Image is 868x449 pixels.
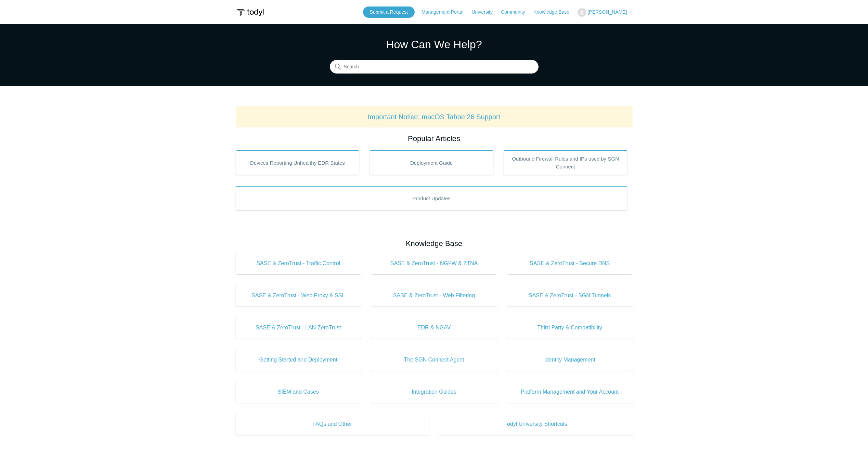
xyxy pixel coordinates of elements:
[371,349,497,371] a: The SGN Connect Agent
[517,259,622,268] span: SASE & ZeroTrust - Secure DNS
[517,356,622,364] span: Identity Management
[371,253,497,274] a: SASE & ZeroTrust - NGFW & ZTNA
[236,186,627,210] a: Product Updates
[370,150,493,175] a: Deployment Guide
[439,413,633,435] a: Todyl University Shortcuts
[246,291,351,300] span: SASE & ZeroTrust - Web Proxy & SSL
[236,150,360,175] a: Devices Reporting Unhealthy EDR States
[236,349,361,371] a: Getting Started and Deployment
[236,317,361,339] a: SASE & ZeroTrust - LAN ZeroTrust
[236,133,633,144] h2: Popular Articles
[330,36,539,53] h1: How Can We Help?
[501,9,532,16] a: Community
[246,324,351,332] span: SASE & ZeroTrust - LAN ZeroTrust
[381,291,487,300] span: SASE & ZeroTrust - Web Filtering
[371,381,497,403] a: Integration Guides
[236,6,265,19] img: Todyl Support Center Help Center home page
[507,381,633,403] a: Platform Management and Your Account
[246,356,351,364] span: Getting Started and Deployment
[363,6,415,18] a: Submit a Request
[246,259,351,268] span: SASE & ZeroTrust - Traffic Control
[246,388,351,396] span: SIEM and Cases
[507,349,633,371] a: Identity Management
[517,291,622,300] span: SASE & ZeroTrust - SGN Tunnels
[371,285,497,307] a: SASE & ZeroTrust - Web Filtering
[236,381,361,403] a: SIEM and Cases
[381,356,487,364] span: The SGN Connect Agent
[371,317,497,339] a: EDR & NGAV
[533,9,576,16] a: Knowledge Base
[450,420,622,428] span: Todyl University Shortcuts
[246,420,419,428] span: FAQs and Other
[507,317,633,339] a: Third Party & Compatibility
[578,8,632,17] button: [PERSON_NAME]
[381,388,487,396] span: Integration Guides
[504,150,627,175] a: Outbound Firewall Rules and IPs used by SGN Connect
[471,9,499,16] a: University
[517,324,622,332] span: Third Party & Compatibility
[507,253,633,274] a: SASE & ZeroTrust - Secure DNS
[422,9,470,16] a: Management Portal
[587,9,627,15] span: [PERSON_NAME]
[507,285,633,307] a: SASE & ZeroTrust - SGN Tunnels
[330,60,539,74] input: Search
[368,113,501,121] a: Important Notice: macOS Tahoe 26 Support
[381,324,487,332] span: EDR & NGAV
[236,238,633,249] h2: Knowledge Base
[236,413,429,435] a: FAQs and Other
[517,388,622,396] span: Platform Management and Your Account
[381,259,487,268] span: SASE & ZeroTrust - NGFW & ZTNA
[236,253,361,274] a: SASE & ZeroTrust - Traffic Control
[236,285,361,307] a: SASE & ZeroTrust - Web Proxy & SSL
